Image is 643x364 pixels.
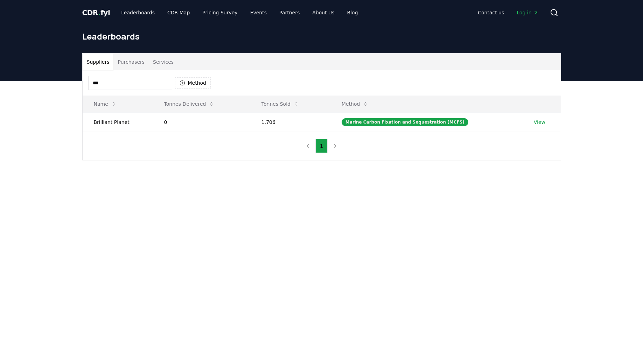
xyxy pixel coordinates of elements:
button: Method [175,77,211,89]
span: . [98,8,100,17]
button: Purchasers [113,54,149,70]
button: Tonnes Sold [256,97,305,111]
span: CDR fyi [82,8,110,17]
button: Method [336,97,374,111]
div: Marine Carbon Fixation and Sequestration (MCFS) [342,118,468,126]
h1: Leaderboards [82,31,561,42]
span: Log in [517,9,538,16]
a: Pricing Survey [197,6,243,19]
td: Brilliant Planet [83,112,153,132]
a: Log in [511,6,544,19]
a: CDR.fyi [82,8,110,17]
button: Suppliers [83,54,114,70]
td: 1,706 [250,112,330,132]
a: Leaderboards [116,6,160,19]
a: View [534,119,545,126]
a: Events [245,6,272,19]
button: Name [88,97,122,111]
a: About Us [307,6,340,19]
nav: Main [472,6,544,19]
a: Blog [342,6,364,19]
a: Partners [274,6,305,19]
nav: Main [116,6,363,19]
button: Tonnes Delivered [159,97,220,111]
button: Services [149,54,178,70]
td: 0 [153,112,250,132]
a: CDR Map [162,6,195,19]
button: 1 [315,139,328,153]
a: Contact us [472,6,510,19]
